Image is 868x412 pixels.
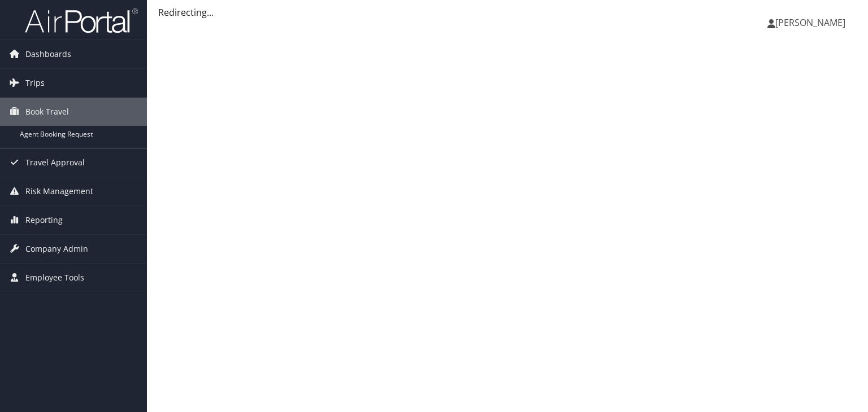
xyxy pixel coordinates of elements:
[767,6,857,40] a: [PERSON_NAME]
[25,177,93,205] span: Risk Management
[25,40,71,68] span: Dashboards
[25,148,85,177] span: Travel Approval
[25,235,88,263] span: Company Admin
[25,206,63,234] span: Reporting
[25,69,45,97] span: Trips
[25,7,138,34] img: airportal-logo.png
[775,16,845,29] span: [PERSON_NAME]
[25,98,69,126] span: Book Travel
[25,264,84,292] span: Employee Tools
[158,6,857,19] div: Redirecting...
